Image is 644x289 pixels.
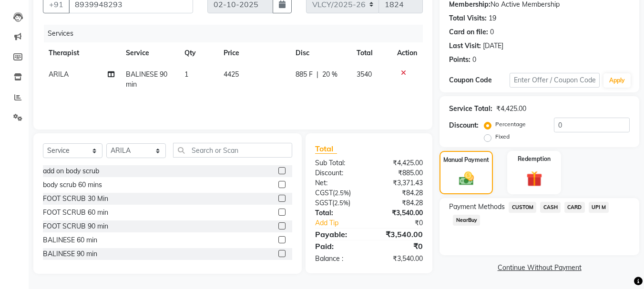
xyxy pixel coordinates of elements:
span: CUSTOM [509,202,536,213]
th: Total [351,42,392,64]
div: ₹4,425.00 [496,104,526,114]
div: BALINESE 60 min [43,235,97,245]
span: Payment Methods [449,202,505,212]
div: ₹84.28 [369,188,430,198]
a: Continue Without Payment [441,263,637,273]
div: Net: [308,178,369,188]
a: Add Tip [308,218,379,228]
div: ₹3,540.00 [369,254,430,264]
div: 0 [490,27,494,37]
th: Disc [290,42,350,64]
span: 1 [184,70,188,79]
div: FOOT SCRUB 30 Min [43,194,108,204]
span: ARILA [49,70,69,79]
div: [DATE] [483,41,503,51]
span: 2.5% [335,189,349,197]
span: SGST [315,199,332,207]
div: ( ) [308,188,369,198]
div: Sub Total: [308,158,369,168]
div: FOOT SCRUB 60 min [43,208,108,218]
label: Manual Payment [443,156,489,164]
div: Total Visits: [449,13,487,23]
div: Services [44,25,430,42]
div: body scrub 60 mins [43,180,102,190]
span: CARD [564,202,585,213]
span: 20 % [322,70,337,80]
div: Card on file: [449,27,488,37]
div: Points: [449,55,470,65]
div: Discount: [449,120,479,130]
span: CASH [540,202,561,213]
div: Payable: [308,229,369,240]
div: add on body scrub [43,166,99,176]
div: BALINESE 90 min [43,249,97,259]
div: 19 [489,13,496,23]
span: Total [315,144,337,154]
span: | [317,70,318,80]
span: CGST [315,189,333,197]
span: 885 F [296,70,313,80]
img: _gift.svg [521,169,547,189]
span: BALINESE 90 min [126,70,167,89]
div: ₹84.28 [369,198,430,208]
div: 0 [472,55,476,65]
div: Last Visit: [449,41,481,51]
span: UPI M [589,202,609,213]
div: ( ) [308,198,369,208]
th: Action [391,42,423,64]
th: Qty [179,42,218,64]
th: Therapist [43,42,120,64]
div: Discount: [308,168,369,178]
div: ₹3,371.43 [369,178,430,188]
div: FOOT SCRUB 90 min [43,221,108,231]
div: Paid: [308,240,369,252]
label: Redemption [518,155,551,163]
label: Fixed [495,132,510,141]
img: _cash.svg [454,170,479,187]
div: ₹0 [379,218,430,228]
div: ₹4,425.00 [369,158,430,168]
div: Coupon Code [449,75,509,85]
div: ₹0 [369,240,430,252]
span: 4425 [224,70,239,79]
input: Search or Scan [173,143,292,158]
div: Balance : [308,254,369,264]
input: Enter Offer / Coupon Code [510,73,600,88]
span: 2.5% [334,199,348,207]
div: Service Total: [449,104,492,114]
th: Service [120,42,179,64]
label: Percentage [495,120,526,129]
div: Total: [308,208,369,218]
th: Price [218,42,290,64]
div: ₹3,540.00 [369,208,430,218]
div: ₹885.00 [369,168,430,178]
div: ₹3,540.00 [369,229,430,240]
span: 3540 [357,70,372,79]
span: NearBuy [453,215,480,226]
button: Apply [603,73,631,88]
